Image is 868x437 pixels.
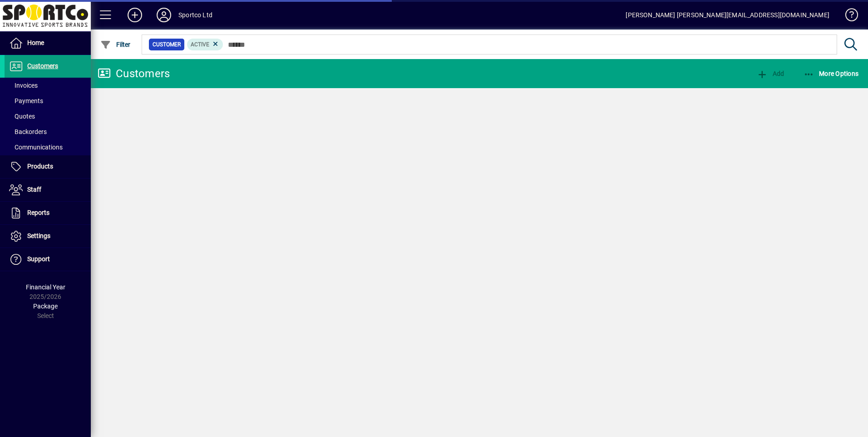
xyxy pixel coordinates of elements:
[27,209,49,216] span: Reports
[27,62,58,70] span: Customers
[120,7,149,23] button: Add
[5,32,91,55] a: Home
[801,65,861,82] button: More Options
[755,65,786,82] button: Add
[9,97,43,104] span: Payments
[9,113,35,120] span: Quotes
[804,70,859,77] span: More Options
[98,36,133,53] button: Filter
[5,124,91,139] a: Backorders
[27,39,44,46] span: Home
[149,7,178,23] button: Profile
[191,41,209,48] span: Active
[5,225,91,248] a: Settings
[26,283,65,291] span: Financial Year
[153,40,181,49] span: Customer
[757,70,784,77] span: Add
[100,41,131,48] span: Filter
[9,128,47,135] span: Backorders
[98,66,170,81] div: Customers
[9,144,63,151] span: Communications
[5,202,91,224] a: Reports
[27,255,50,263] span: Support
[27,232,50,239] span: Settings
[5,248,91,271] a: Support
[5,155,91,178] a: Products
[5,109,91,124] a: Quotes
[187,39,223,50] mat-chip: Activation Status: Active
[5,139,91,155] a: Communications
[838,2,857,31] a: Knowledge Base
[5,93,91,109] a: Payments
[5,78,91,93] a: Invoices
[178,8,212,22] div: Sportco Ltd
[5,179,91,201] a: Staff
[626,8,829,22] div: [PERSON_NAME] [PERSON_NAME][EMAIL_ADDRESS][DOMAIN_NAME]
[27,163,53,170] span: Products
[9,82,38,89] span: Invoices
[33,303,58,310] span: Package
[27,186,41,193] span: Staff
